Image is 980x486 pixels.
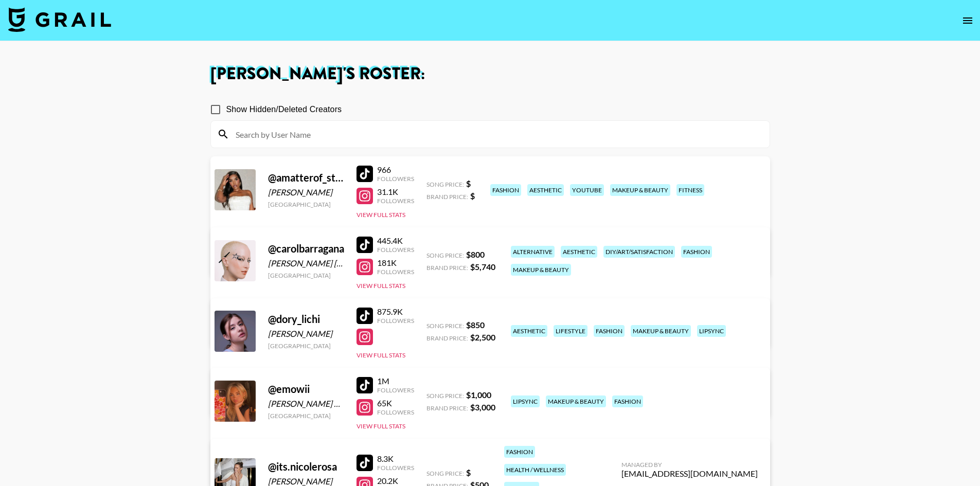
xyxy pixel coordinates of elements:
[621,461,758,469] div: Managed By
[490,184,521,196] div: fashion
[470,402,495,412] strong: $ 3,000
[357,351,405,359] button: View Full Stats
[426,334,468,342] span: Brand Price:
[377,476,414,486] div: 20.2K
[466,178,471,188] strong: $
[612,395,643,407] div: fashion
[426,470,464,477] span: Song Price:
[676,184,704,196] div: fitness
[561,246,597,258] div: aesthetic
[466,249,485,259] strong: $ 800
[426,264,468,272] span: Brand Price:
[377,464,414,472] div: Followers
[377,317,414,325] div: Followers
[527,184,564,196] div: aesthetic
[268,313,344,326] div: @ dory_lichi
[377,386,414,394] div: Followers
[470,332,495,342] strong: $ 2,500
[377,187,414,197] div: 31.1K
[377,175,414,183] div: Followers
[570,184,604,196] div: youtube
[426,322,464,330] span: Song Price:
[210,66,770,82] h1: [PERSON_NAME] 's Roster:
[268,399,344,409] div: [PERSON_NAME] & [PERSON_NAME]
[511,325,547,337] div: aesthetic
[426,404,468,412] span: Brand Price:
[504,464,566,476] div: health / wellness
[631,325,691,337] div: makeup & beauty
[603,246,675,258] div: diy/art/satisfaction
[268,187,344,197] div: [PERSON_NAME]
[377,307,414,317] div: 875.9K
[268,258,344,268] div: [PERSON_NAME] [PERSON_NAME]
[466,467,471,477] strong: $
[681,246,712,258] div: fashion
[426,251,464,259] span: Song Price:
[554,325,587,337] div: lifestyle
[377,165,414,175] div: 966
[268,383,344,395] div: @ emowii
[504,446,535,458] div: fashion
[470,262,495,272] strong: $ 5,740
[466,390,491,400] strong: $ 1,000
[268,171,344,184] div: @ amatterof_style
[226,103,342,116] span: Show Hidden/Deleted Creators
[268,272,344,279] div: [GEOGRAPHIC_DATA]
[470,191,475,201] strong: $
[357,422,405,430] button: View Full Stats
[377,246,414,254] div: Followers
[511,246,555,258] div: alternative
[466,320,485,330] strong: $ 850
[594,325,625,337] div: fashion
[511,264,571,276] div: makeup & beauty
[610,184,670,196] div: makeup & beauty
[377,398,414,408] div: 65K
[268,342,344,350] div: [GEOGRAPHIC_DATA]
[268,242,344,255] div: @ carolbarragana
[426,193,468,201] span: Brand Price:
[377,236,414,246] div: 445.4K
[957,10,978,31] button: open drawer
[511,395,540,407] div: lipsync
[357,282,405,290] button: View Full Stats
[229,126,763,142] input: Search by User Name
[268,201,344,208] div: [GEOGRAPHIC_DATA]
[377,258,414,268] div: 181K
[268,412,344,420] div: [GEOGRAPHIC_DATA]
[377,454,414,464] div: 8.3K
[377,376,414,386] div: 1M
[546,395,606,407] div: makeup & beauty
[377,197,414,205] div: Followers
[426,181,464,188] span: Song Price:
[621,469,758,479] div: [EMAIL_ADDRESS][DOMAIN_NAME]
[377,408,414,416] div: Followers
[697,325,726,337] div: lipsync
[268,329,344,339] div: [PERSON_NAME]
[8,7,111,32] img: Grail Talent
[357,211,405,219] button: View Full Stats
[377,268,414,276] div: Followers
[426,392,464,400] span: Song Price:
[268,460,344,473] div: @ its.nicolerosa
